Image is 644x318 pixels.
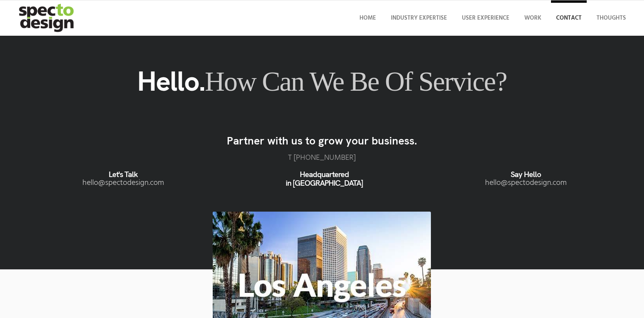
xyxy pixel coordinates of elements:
span: Work [524,13,541,23]
a: Thoughts [591,0,631,36]
span: Home [359,13,376,23]
h3: Partner with us to grow your business. [20,135,624,147]
a: moc.ngisedotceps@olleh [485,174,567,192]
img: specto-logo-2020 [13,0,81,36]
span: Industry Expertise [391,13,447,23]
a: Home [354,0,381,36]
h6: Let's Talk [22,170,224,179]
h1: Hello. [20,63,624,99]
a: Contact [551,0,587,36]
a: User Experience [457,0,514,36]
span: Thoughts [597,13,626,23]
span: How can we be of service? [205,66,507,97]
h6: Say Hello [425,170,626,179]
h6: Headquartered in [GEOGRAPHIC_DATA] [224,170,425,187]
span: User Experience [462,13,509,23]
a: Industry Expertise [386,0,452,36]
span: Contact [556,13,582,23]
a: moc.ngisedotceps@olleh [82,174,164,192]
a: Work [519,0,546,36]
p: T ‪[PHONE_NUMBER]‬ [20,154,624,162]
